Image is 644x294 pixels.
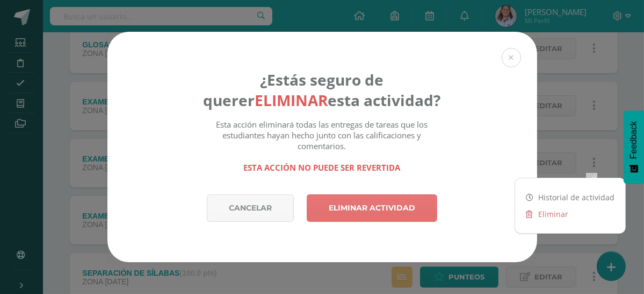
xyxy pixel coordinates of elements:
button: Feedback - Mostrar encuesta [624,110,644,184]
a: Eliminar actividad [307,194,437,222]
span: Feedback [629,121,639,159]
a: Historial de actividad [515,189,625,206]
a: Eliminar [515,206,625,222]
a: Cancelar [207,194,294,222]
button: Close (Esc) [502,48,521,67]
strong: eliminar [255,90,328,110]
div: Esta acción eliminará todas las entregas de tareas que los estudiantes hayan hecho junto con las ... [203,119,441,173]
h4: ¿Estás seguro de querer esta actividad? [203,69,441,110]
strong: Esta acción no puede ser revertida [244,162,401,173]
